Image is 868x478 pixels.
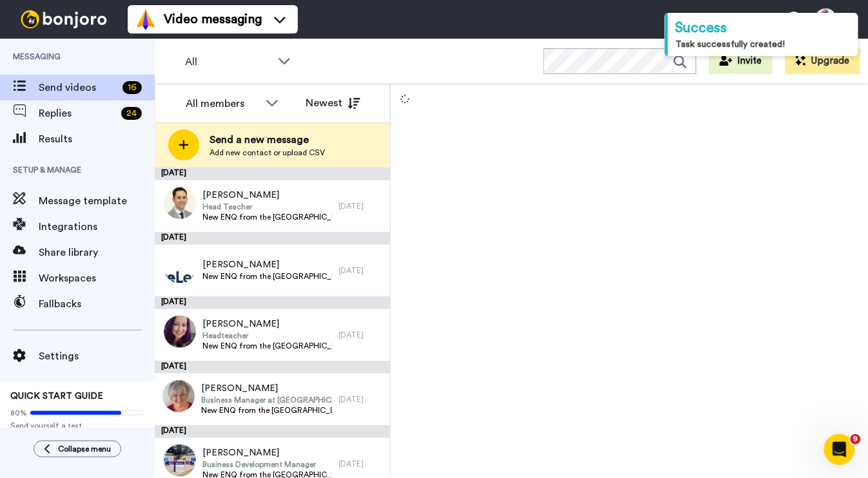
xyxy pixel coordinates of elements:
span: New ENQ from the [GEOGRAPHIC_DATA] site [202,212,332,222]
span: Replies [39,106,116,121]
div: [DATE] [155,361,390,374]
span: Headteacher [202,330,332,341]
div: 16 [123,81,142,94]
span: [PERSON_NAME] [202,258,332,271]
span: Send yourself a test [10,421,144,431]
span: Video messaging [164,10,262,28]
img: 8ccc6de0-6b81-4117-9c74-414af2731a15.jpg [164,187,196,219]
span: [PERSON_NAME] [201,382,332,395]
button: Newest [296,90,370,116]
span: Send a new message [210,132,325,148]
span: QUICK START GUIDE [10,392,103,401]
span: [PERSON_NAME] [202,446,332,459]
span: Head Teacher [202,202,332,212]
span: Add new contact or upload CSV [210,148,325,158]
div: [DATE] [339,265,384,276]
img: c8d436a7-8fa5-4094-9429-46ebf9d71674.png [164,251,196,283]
span: New ENQ from the [GEOGRAPHIC_DATA] site [202,341,332,351]
span: Share library [39,245,155,260]
img: 0036dbd0-2499-485e-9ae8-8a408a947be0.jpg [164,316,196,348]
div: [DATE] [339,459,384,469]
div: [DATE] [155,425,390,438]
span: Fallbacks [39,296,155,312]
iframe: Intercom live chat [824,434,855,465]
div: Success [676,18,851,38]
span: Results [39,131,155,147]
span: [PERSON_NAME] [202,318,332,330]
span: Business Manager at [GEOGRAPHIC_DATA] Improvement Service (RoSIS) [201,395,332,405]
img: 0b858c56-fdaa-4807-b6ee-ddf4713ebdf2.jpg [163,380,195,412]
span: Settings [39,349,155,364]
span: Integrations [39,219,155,234]
div: Task successfully created! [676,38,851,51]
span: Send videos [39,80,117,95]
div: [DATE] [155,167,390,180]
div: [DATE] [339,201,384,211]
span: Collapse menu [58,444,111,454]
div: 24 [121,107,142,120]
span: Workspaces [39,271,155,286]
button: Upgrade [785,48,860,74]
div: [DATE] [155,232,390,245]
img: bj-logo-header-white.svg [15,10,112,28]
span: Message template [39,193,155,209]
span: New ENQ from the [GEOGRAPHIC_DATA] site [201,405,332,416]
span: All [185,54,271,70]
img: b0ac5baf-57f7-491f-941c-c397c2c994d7.jpg [164,445,196,477]
span: Business Development Manager [202,459,332,470]
div: All members [186,96,259,111]
span: 80% [10,408,27,418]
div: [DATE] [339,330,384,340]
button: Invite [709,48,773,74]
img: vm-color.svg [135,9,156,30]
div: [DATE] [339,394,384,405]
div: [DATE] [155,296,390,309]
button: Collapse menu [34,441,121,457]
span: 9 [851,434,861,445]
span: New ENQ from the [GEOGRAPHIC_DATA] site [202,271,332,282]
span: [PERSON_NAME] [202,189,332,202]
